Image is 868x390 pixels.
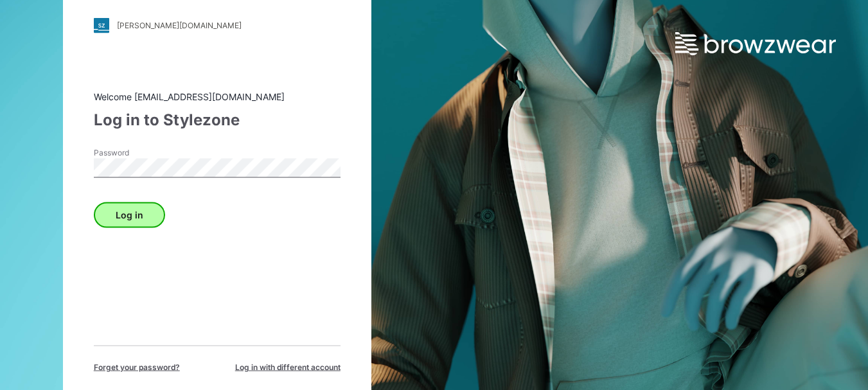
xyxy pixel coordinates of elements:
span: Forget your password? [94,361,180,373]
span: Log in with different account [235,361,341,373]
a: [PERSON_NAME][DOMAIN_NAME] [94,17,341,33]
div: Welcome [EMAIL_ADDRESS][DOMAIN_NAME] [94,89,341,103]
img: browzwear-logo.e42bd6dac1945053ebaf764b6aa21510.svg [675,32,836,55]
img: stylezone-logo.562084cfcfab977791bfbf7441f1a819.svg [94,17,109,33]
div: [PERSON_NAME][DOMAIN_NAME] [117,21,242,30]
div: Log in to Stylezone [94,108,341,131]
label: Password [94,146,184,158]
button: Log in [94,202,165,227]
